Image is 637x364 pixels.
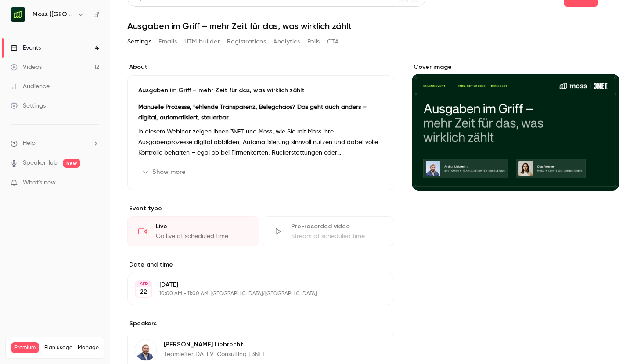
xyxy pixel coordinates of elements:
[11,63,42,72] div: Videos
[32,10,74,19] h6: Moss ([GEOGRAPHIC_DATA])
[23,159,58,168] a: SpeakerHub
[307,35,320,49] button: Polls
[327,35,339,49] button: CTA
[156,222,248,231] div: Live
[11,342,39,353] span: Premium
[291,222,383,231] div: Pre-recorded video
[158,35,177,49] button: Emails
[412,63,619,72] label: Cover image
[291,232,383,241] div: Stream at scheduled time
[263,216,394,246] div: Pre-recorded videoStream at scheduled time
[136,281,151,287] div: SEP
[127,63,394,72] label: About
[23,178,56,187] span: What's new
[184,35,220,49] button: UTM builder
[138,104,367,121] strong: Manuelle Prozesse, fehlende Transparenz, Belegchaos? Das geht auch anders – digital, automatisier...
[164,340,265,349] p: [PERSON_NAME] Liebrecht
[11,43,41,52] div: Events
[156,232,248,241] div: Go live at scheduled time
[138,165,191,179] button: Show more
[159,281,348,289] p: [DATE]
[227,35,266,49] button: Registrations
[412,63,619,191] section: Cover image
[78,344,99,351] a: Manage
[164,350,265,359] p: Teamleiter DATEV-Consulting | 3NET
[159,290,348,297] p: 10:00 AM - 11:00 AM, [GEOGRAPHIC_DATA]/[GEOGRAPHIC_DATA]
[11,82,50,91] div: Audience
[138,86,383,95] p: Ausgaben im Griff – mehr Zeit für das, was wirklich zählt
[63,159,80,168] span: new
[127,216,259,246] div: LiveGo live at scheduled time
[135,339,156,360] img: Arthur Liebrecht
[44,344,72,351] span: Plan usage
[127,35,151,49] button: Settings
[127,21,619,31] h1: Ausgaben im Griff – mehr Zeit für das, was wirklich zählt
[127,204,394,213] p: Event type
[273,35,300,49] button: Analytics
[140,288,147,296] p: 22
[11,139,99,148] li: help-dropdown-opener
[89,179,99,187] iframe: Noticeable Trigger
[138,126,383,158] p: In diesem Webinar zeigen Ihnen 3NET und Moss, wie Sie mit Moss Ihre Ausgabenprozesse digital abbi...
[11,7,25,22] img: Moss (DE)
[23,139,36,148] span: Help
[127,319,394,328] label: Speakers
[11,101,46,110] div: Settings
[127,260,394,269] label: Date and time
